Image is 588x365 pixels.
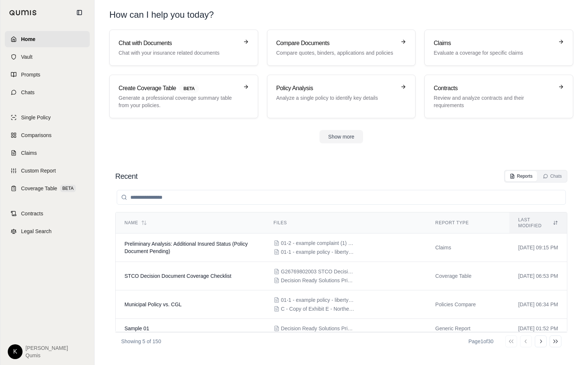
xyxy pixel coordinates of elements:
[21,114,51,121] span: Single Policy
[281,248,355,256] span: 01-1 - example policy - liberty CGL 1.pdf
[25,352,68,359] span: Qumis
[5,66,90,83] a: Prompts
[424,75,573,118] a: ContractsReview and analyze contracts and their requirements
[21,149,37,157] span: Claims
[124,325,149,331] span: Sample 01
[509,233,567,262] td: [DATE] 09:15 PM
[281,239,355,247] span: 01-2 - example complaint (1) - slip and fall 1.pdf
[510,173,533,179] div: Reports
[5,223,90,239] a: Legal Search
[434,39,554,48] h3: Claims
[8,344,23,359] div: K
[276,39,396,48] h3: Compare Documents
[21,210,43,217] span: Contracts
[518,217,558,229] div: Last modified
[109,9,214,21] h1: How can I help you today?
[21,71,40,78] span: Prompts
[5,205,90,222] a: Contracts
[5,163,90,179] a: Custom Report
[281,268,355,275] span: G26769802003 STCO DecisionR2083882283158AM (1).pdf
[179,85,199,93] span: BETA
[21,53,33,61] span: Vault
[427,290,509,319] td: Policies Compare
[21,167,56,174] span: Custom Report
[427,212,509,233] th: Report Type
[119,94,239,109] p: Generate a professional coverage summary table from your policies.
[5,84,90,100] a: Chats
[276,94,396,102] p: Analyze a single policy to identify key details
[115,171,137,181] h2: Recent
[5,49,90,65] a: Vault
[5,109,90,126] a: Single Policy
[427,233,509,262] td: Claims
[119,49,239,57] p: Chat with your insurance related documents
[5,180,90,197] a: Coverage TableBETA
[434,84,554,93] h3: Contracts
[276,84,396,93] h3: Policy Analysis
[424,30,573,66] a: ClaimsEvaluate a coverage for specific claims
[509,319,567,338] td: [DATE] 01:52 PM
[25,344,68,352] span: [PERSON_NAME]
[109,75,258,118] a: Create Coverage TableBETAGenerate a professional coverage summary table from your policies.
[124,241,248,254] span: Preliminary Analysis: Additional Insured Status (Policy Document Pending)
[543,173,562,179] div: Chats
[5,31,90,47] a: Home
[267,30,416,66] a: Compare DocumentsCompare quotes, binders, applications and policies
[9,10,37,16] img: Qumis Logo
[5,127,90,143] a: Comparisons
[281,296,355,304] span: 01-1 - example policy - liberty CGL 1.pdf
[121,338,161,345] p: Showing 5 of 150
[21,89,35,96] span: Chats
[21,228,52,235] span: Legal Search
[434,49,554,57] p: Evaluate a coverage for specific claims
[60,185,76,192] span: BETA
[124,301,182,307] span: Municipal Policy vs. CGL
[73,7,85,18] button: Collapse sidebar
[21,185,57,192] span: Coverage Table
[434,94,554,109] p: Review and analyze contracts and their requirements
[124,220,256,226] div: Name
[281,305,355,313] span: C - Copy of Exhibit E - Northern Ins CGL 02-03_406_5 2 334.pdf
[124,273,231,279] span: STCO Decision Document Coverage Checklist
[267,75,416,118] a: Policy AnalysisAnalyze a single policy to identify key details
[281,277,355,284] span: Decision Ready Solutions Primary Quote (1).pdf
[539,171,566,181] button: Chats
[281,325,355,332] span: Decision Ready Solutions Primary Quote (1).pdf
[509,290,567,319] td: [DATE] 06:34 PM
[21,132,51,139] span: Comparisons
[119,39,239,48] h3: Chat with Documents
[427,262,509,290] td: Coverage Table
[265,212,427,233] th: Files
[5,145,90,161] a: Claims
[21,35,35,43] span: Home
[276,49,396,57] p: Compare quotes, binders, applications and policies
[505,171,537,181] button: Reports
[109,30,258,66] a: Chat with DocumentsChat with your insurance related documents
[319,130,363,143] button: Show more
[119,84,239,93] h3: Create Coverage Table
[509,262,567,290] td: [DATE] 06:53 PM
[427,319,509,338] td: Generic Report
[468,338,493,345] div: Page 1 of 30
